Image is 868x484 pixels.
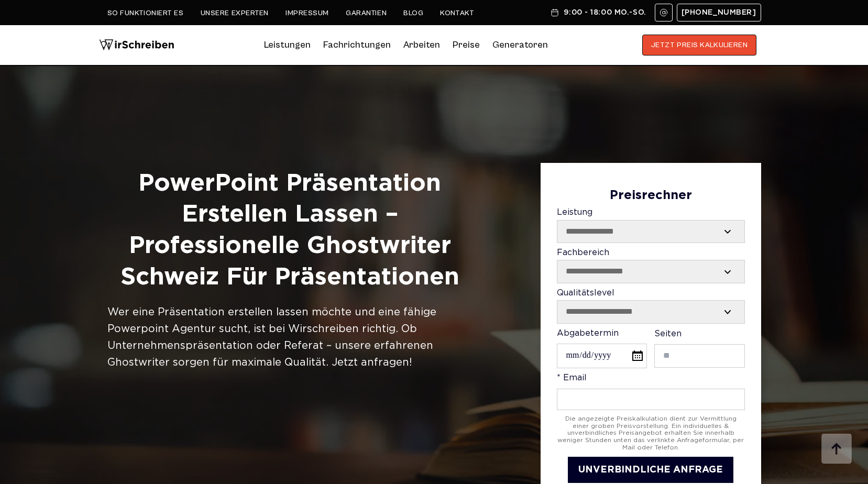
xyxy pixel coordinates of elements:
[557,389,745,410] input: * Email
[346,9,387,17] a: Garantien
[107,168,473,293] h1: PowerPoint Präsentation erstellen lassen – Professionelle Ghostwriter Schweiz für Präsentationen
[557,289,745,324] label: Qualitätslevel
[578,466,723,474] span: UNVERBINDLICHE ANFRAGE
[99,35,174,56] img: logo wirschreiben
[557,221,744,243] select: Leistung
[682,8,756,17] span: [PHONE_NUMBER]
[285,9,329,17] a: Impressum
[201,9,269,17] a: Unsere Experten
[660,8,668,17] img: Email
[453,39,480,50] a: Preise
[557,260,744,282] select: Fachbereich
[264,37,311,53] a: Leistungen
[568,457,733,483] button: UNVERBINDLICHE ANFRAGE
[557,208,745,243] label: Leistung
[642,35,757,56] button: JETZT PREIS KALKULIEREN
[654,330,682,338] span: Seiten
[557,329,647,369] label: Abgabetermin
[557,248,745,283] label: Fachbereich
[557,415,745,452] div: Die angezeigte Preiskalkulation dient zur Vermittlung einer groben Preisvorstellung. Ein individu...
[564,8,646,17] span: 9:00 - 18:00 Mo.-So.
[492,37,548,53] a: Generatoren
[403,9,423,17] a: Blog
[107,9,184,17] a: So funktioniert es
[821,434,852,465] img: button top
[557,373,745,410] label: * Email
[403,37,440,53] a: Arbeiten
[557,189,745,483] form: Contact form
[323,37,391,53] a: Fachrichtungen
[557,344,647,368] input: Abgabetermin
[557,189,745,203] div: Preisrechner
[677,4,761,21] a: [PHONE_NUMBER]
[107,304,473,371] div: Wer eine Präsentation erstellen lassen möchte und eine fähige Powerpoint Agentur sucht, ist bei W...
[440,9,474,17] a: Kontakt
[557,301,744,323] select: Qualitätslevel
[550,8,559,17] img: Schedule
